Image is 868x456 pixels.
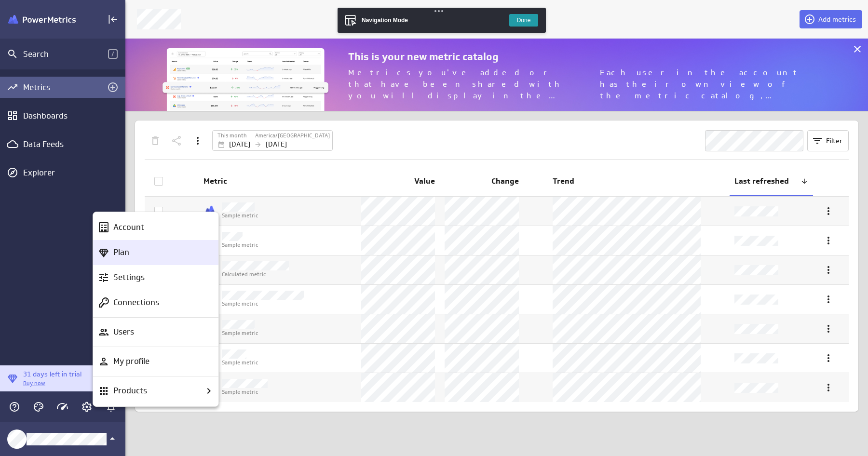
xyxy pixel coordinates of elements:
div: Account [93,215,218,240]
p: Account [113,221,144,233]
div: My profile [93,349,218,374]
div: Connections [93,290,218,315]
p: Plan [113,246,129,258]
button: Done [509,14,538,27]
p: My profile [113,355,149,367]
div: Users [93,320,218,345]
div: Settings [93,265,218,290]
div: Plan [93,240,218,265]
div: Products [93,378,218,403]
p: Products [113,385,147,397]
p: Users [113,326,134,338]
p: Connections [113,296,159,308]
p: Settings [113,271,145,283]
